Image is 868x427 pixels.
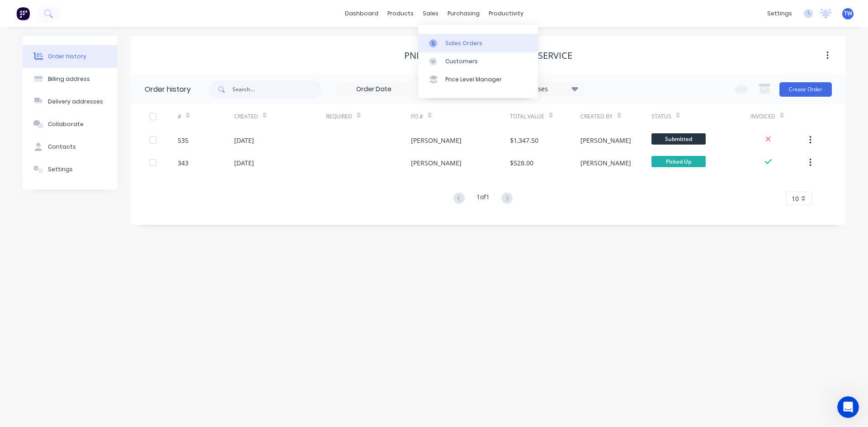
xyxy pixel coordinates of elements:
[48,98,103,106] div: Delivery addresses
[383,7,418,20] div: products
[510,136,538,145] div: $1,347.50
[340,7,383,20] a: dashboard
[750,113,775,121] div: Invoiced
[418,34,538,52] a: Sales Orders
[48,120,84,128] div: Collaborate
[443,7,484,20] div: purchasing
[651,156,706,167] span: Picked Up
[404,50,572,61] div: PND Automotive Electrical Service
[178,113,181,121] div: #
[510,158,533,168] div: $528.00
[779,82,832,97] button: Create Order
[48,143,76,151] div: Contacts
[484,7,528,20] div: productivity
[23,136,118,158] button: Contacts
[510,104,580,129] div: Total Value
[336,83,412,96] input: Order Date
[23,158,118,181] button: Settings
[326,104,411,129] div: Required
[580,158,631,168] div: [PERSON_NAME]
[234,158,254,168] div: [DATE]
[763,7,797,20] div: settings
[48,165,73,174] div: Settings
[445,57,478,66] div: Customers
[792,194,799,203] span: 10
[508,84,584,94] div: 13 Statuses
[178,104,234,129] div: #
[445,39,482,47] div: Sales Orders
[326,113,352,121] div: Required
[178,158,189,168] div: 343
[234,113,258,121] div: Created
[844,9,852,18] span: TW
[23,90,118,113] button: Delivery addresses
[145,84,191,95] div: Order history
[651,104,750,129] div: Status
[837,396,859,418] iframe: Intercom live chat
[178,136,189,145] div: 535
[23,113,118,136] button: Collaborate
[445,75,502,84] div: Price Level Manager
[580,136,631,145] div: [PERSON_NAME]
[48,52,86,61] div: Order history
[411,104,510,129] div: PO #
[651,113,671,121] div: Status
[418,7,443,20] div: sales
[232,80,322,99] input: Search...
[23,68,118,90] button: Billing address
[234,104,326,129] div: Created
[580,113,613,121] div: Created By
[580,104,651,129] div: Created By
[750,104,807,129] div: Invoiced
[476,192,490,205] div: 1 of 1
[23,45,118,68] button: Order history
[418,70,538,89] a: Price Level Manager
[510,113,544,121] div: Total Value
[411,158,462,168] div: [PERSON_NAME]
[234,136,254,145] div: [DATE]
[48,75,90,83] div: Billing address
[418,52,538,70] a: Customers
[16,7,30,20] img: Factory
[411,136,462,145] div: [PERSON_NAME]
[411,113,423,121] div: PO #
[651,133,706,145] span: Submitted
